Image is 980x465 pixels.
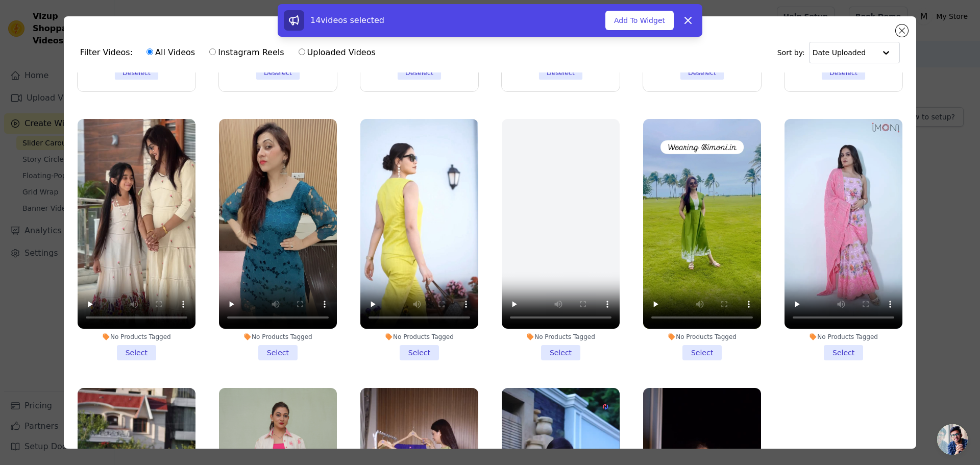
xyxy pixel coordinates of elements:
[219,333,337,341] div: No Products Tagged
[298,46,376,59] label: Uploaded Videos
[209,46,284,59] label: Instagram Reels
[310,15,384,25] span: 14 videos selected
[80,41,381,64] div: Filter Videos:
[777,42,900,63] div: Sort by:
[78,333,195,341] div: No Products Tagged
[605,11,674,30] button: Add To Widget
[785,333,902,341] div: No Products Tagged
[360,333,478,341] div: No Products Tagged
[502,333,620,341] div: No Products Tagged
[643,333,761,341] div: No Products Tagged
[937,424,968,455] a: Open chat
[146,46,195,59] label: All Videos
